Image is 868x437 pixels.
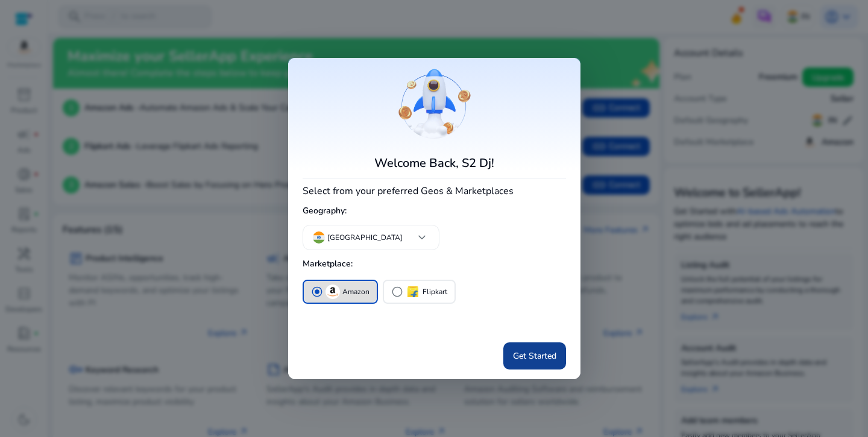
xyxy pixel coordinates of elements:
[513,350,556,362] span: Get Started
[391,286,403,298] span: radio_button_unchecked
[325,285,340,299] img: amazon.svg
[311,286,323,298] span: radio_button_checked
[406,285,420,299] img: flipkart.svg
[327,232,403,243] p: [GEOGRAPHIC_DATA]
[303,201,566,221] h5: Geography:
[313,231,325,244] img: in.svg
[303,254,566,274] h5: Marketplace:
[342,286,370,298] p: Amazon
[415,230,429,245] span: keyboard_arrow_down
[503,342,566,369] button: Get Started
[423,286,447,298] p: Flipkart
